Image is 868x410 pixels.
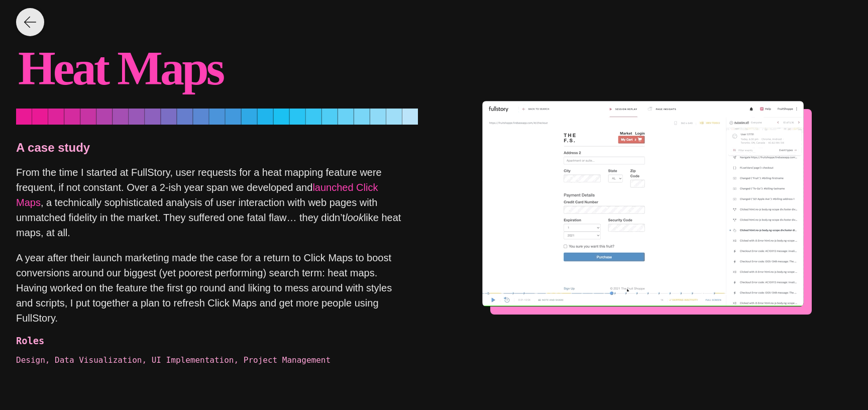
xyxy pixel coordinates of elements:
i: look [345,212,364,223]
a: launched Click Maps [16,182,378,208]
span: Heat Maps [16,39,225,97]
p: A year after their launch marketing made the case for a return to Click Maps to boost conversions... [16,250,402,326]
h2: A case study [16,141,418,155]
img: arrow-left.svg [24,16,36,28]
code: Design, Data Visualization, UI Implementation, Project Management [16,355,331,365]
img: heat map in action [482,101,804,306]
img: scale-horiz.png [16,109,418,125]
h3: Roles [16,336,418,347]
p: From the time I started at FullStory, user requests for a heat mapping feature were frequent, if ... [16,165,402,240]
a: back to root [16,8,44,36]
